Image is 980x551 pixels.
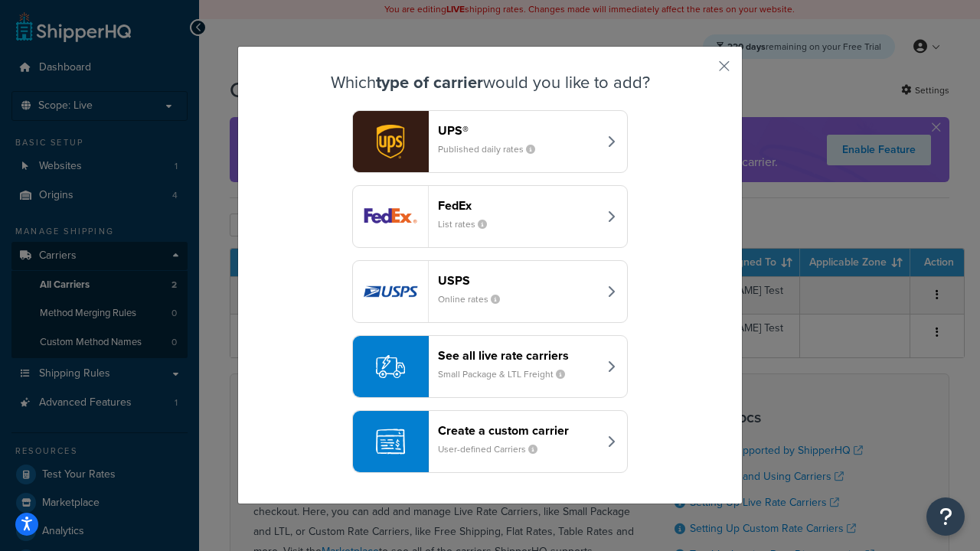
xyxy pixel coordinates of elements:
button: usps logoUSPSOnline rates [352,260,628,323]
header: See all live rate carriers [438,348,598,363]
small: Published daily rates [438,142,547,156]
header: UPS® [438,123,598,138]
small: Online rates [438,292,512,306]
button: Create a custom carrierUser-defined Carriers [352,410,628,473]
img: fedEx logo [353,186,428,247]
header: USPS [438,273,598,288]
header: FedEx [438,198,598,213]
small: List rates [438,217,499,231]
h3: Which would you like to add? [276,73,704,92]
strong: type of carrier [376,70,483,95]
button: ups logoUPS®Published daily rates [352,110,628,173]
img: usps logo [353,261,428,322]
button: Open Resource Center [926,497,965,536]
header: Create a custom carrier [438,423,598,438]
button: fedEx logoFedExList rates [352,185,628,248]
button: See all live rate carriersSmall Package & LTL Freight [352,335,628,398]
img: icon-carrier-custom-c93b8a24.svg [376,427,405,456]
small: Small Package & LTL Freight [438,367,577,381]
img: icon-carrier-liverate-becf4550.svg [376,352,405,381]
img: ups logo [353,111,428,172]
small: User-defined Carriers [438,442,550,456]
